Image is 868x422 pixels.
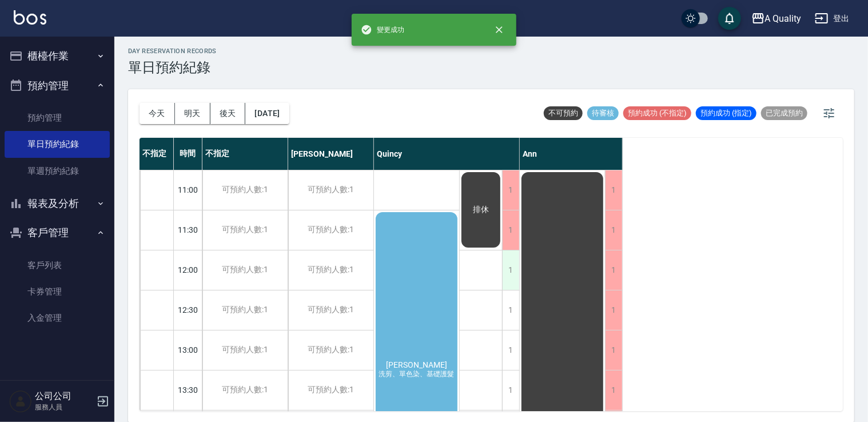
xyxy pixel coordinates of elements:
[174,138,202,170] div: 時間
[5,131,110,157] a: 單日預約紀錄
[288,290,373,330] div: 可預約人數:1
[384,360,449,369] span: [PERSON_NAME]
[605,371,622,410] div: 1
[605,170,622,210] div: 1
[174,290,202,330] div: 12:30
[5,105,110,131] a: 預約管理
[174,210,202,250] div: 11:30
[174,370,202,410] div: 13:30
[605,250,622,290] div: 1
[140,103,175,124] button: 今天
[288,170,373,210] div: 可預約人數:1
[361,24,404,35] span: 變更成功
[374,138,520,170] div: Quincy
[5,71,110,101] button: 預約管理
[502,290,519,330] div: 1
[14,10,46,25] img: Logo
[587,108,619,118] span: 待審核
[544,108,583,118] span: 不可預約
[5,252,110,278] a: 客戶列表
[288,138,374,170] div: [PERSON_NAME]
[502,210,519,250] div: 1
[202,331,288,370] div: 可預約人數:1
[5,41,110,71] button: 櫃檯作業
[174,330,202,370] div: 13:00
[623,108,691,118] span: 預約成功 (不指定)
[245,103,289,124] button: [DATE]
[605,210,622,250] div: 1
[35,391,93,402] h5: 公司公司
[765,11,802,26] div: A Quality
[174,170,202,210] div: 11:00
[761,108,807,118] span: 已完成預約
[175,103,210,124] button: 明天
[377,369,457,379] span: 洗剪、單色染、基礎護髮
[202,290,288,330] div: 可預約人數:1
[487,17,512,42] button: close
[502,250,519,290] div: 1
[202,250,288,290] div: 可預約人數:1
[202,371,288,410] div: 可預約人數:1
[288,210,373,250] div: 可預約人數:1
[202,170,288,210] div: 可預約人數:1
[288,331,373,370] div: 可預約人數:1
[9,390,32,413] img: Person
[288,250,373,290] div: 可預約人數:1
[128,59,217,75] h3: 單日預約紀錄
[35,402,93,412] p: 服務人員
[502,331,519,370] div: 1
[210,103,246,124] button: 後天
[202,138,288,170] div: 不指定
[5,278,110,305] a: 卡券管理
[810,8,854,29] button: 登出
[174,250,202,290] div: 12:00
[140,138,174,170] div: 不指定
[5,305,110,331] a: 入金管理
[718,7,741,30] button: save
[5,189,110,218] button: 報表及分析
[288,371,373,410] div: 可預約人數:1
[520,138,623,170] div: Ann
[747,7,806,30] button: A Quality
[202,210,288,250] div: 可預約人數:1
[605,290,622,330] div: 1
[605,331,622,370] div: 1
[5,218,110,248] button: 客戶管理
[696,108,756,118] span: 預約成功 (指定)
[471,205,491,215] span: 排休
[5,158,110,184] a: 單週預約紀錄
[128,47,217,55] h2: day Reservation records
[502,170,519,210] div: 1
[502,371,519,410] div: 1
